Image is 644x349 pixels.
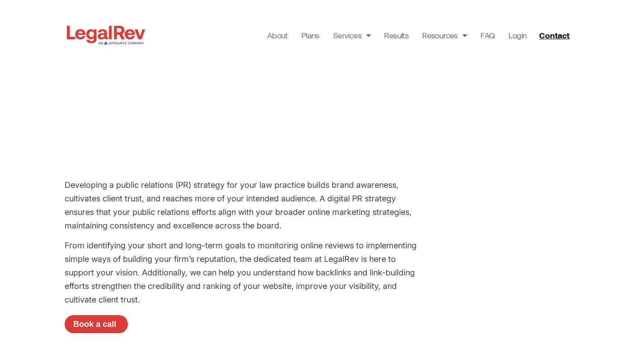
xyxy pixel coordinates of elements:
a: FAQ [480,29,495,42]
a: Results [384,29,409,42]
span: Book a call [73,320,116,328]
span: Contact [539,31,569,39]
p: Developing a public relations (PR) strategy for your law practice builds brand awareness, cultiva... [65,178,426,233]
a: Plans [301,29,320,42]
a: About [267,29,288,42]
a: Resources [422,29,467,42]
p: From identifying your short and long-term goals to monitoring online reviews to implementing simp... [65,239,426,306]
nav: Menu [267,29,527,42]
a: Services [333,29,371,42]
a: Login [508,29,526,42]
a: Contact [536,28,575,42]
a: Book a call [65,315,128,333]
